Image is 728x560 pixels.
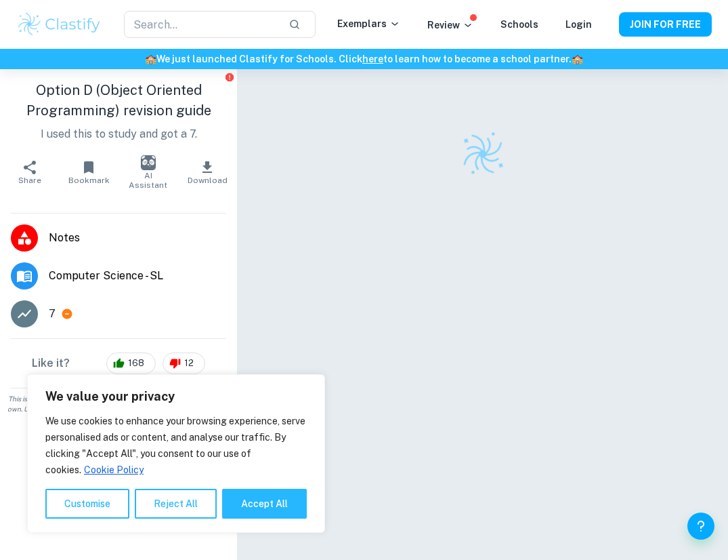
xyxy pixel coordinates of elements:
span: 🏫 [572,54,583,64]
span: This is an example of past student work. Do not copy or submit as your own. Use to understand the... [5,394,232,424]
img: AI Assistant [141,155,156,170]
div: We value your privacy [27,374,325,533]
p: Exemplars [337,16,400,31]
button: Help and Feedback [687,513,714,540]
p: Review [427,18,473,33]
span: Download [188,176,228,185]
p: 7 [49,306,56,322]
span: 168 [121,357,152,370]
button: Bookmark [60,153,119,191]
a: Cookie Policy [83,464,144,476]
button: Report issue [224,72,234,82]
span: Bookmark [68,176,110,185]
span: AI Assistant [127,171,170,190]
p: We value your privacy [45,388,307,405]
a: Schools [500,19,538,30]
img: Clastify logo [16,11,102,38]
button: Download [178,153,238,191]
div: 168 [106,353,156,374]
p: I used this to study and got a 7. [11,126,226,142]
input: Search... [124,11,278,38]
button: Accept All [222,489,307,519]
button: Customise [45,489,129,519]
div: 12 [163,353,205,374]
button: AI Assistant [119,153,178,191]
button: Reject All [135,489,217,519]
span: Share [18,176,41,185]
h6: Like it? [32,355,70,372]
span: 12 [177,357,201,370]
span: Notes [49,230,226,246]
h1: Option D (Object Oriented Programming) revision guide [11,80,226,121]
a: Login [565,19,592,30]
span: 🏫 [145,54,156,64]
img: Clastify logo [454,125,511,183]
h6: We just launched Clastify for Schools. Click to learn how to become a school partner. [3,52,725,66]
a: here [362,54,383,64]
button: JOIN FOR FREE [619,12,712,37]
span: Computer Science - SL [49,268,226,284]
p: We use cookies to enhance your browsing experience, serve personalised ads or content, and analys... [45,413,307,478]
